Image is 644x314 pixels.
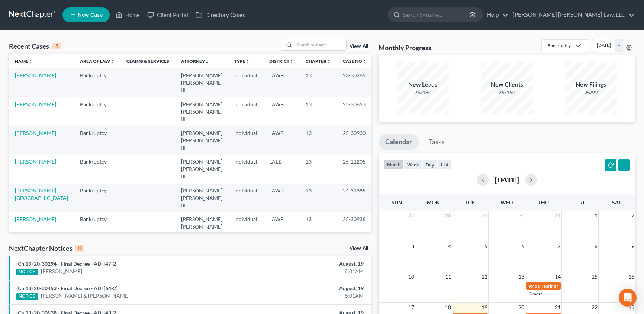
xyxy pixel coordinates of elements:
[294,39,346,50] input: Search by name...
[404,159,422,169] button: week
[263,126,300,155] td: LAWB
[15,72,56,78] a: [PERSON_NAME]
[350,246,368,251] a: View All
[422,134,451,150] a: Tasks
[565,89,617,96] div: 25/92
[483,8,508,22] a: Help
[289,59,294,64] i: unfold_more
[300,68,337,97] td: 13
[245,59,250,64] i: unfold_more
[181,58,209,64] a: Attorneyunfold_more
[74,97,120,126] td: Bankruptcy
[15,158,56,165] a: [PERSON_NAME]
[15,216,56,222] a: [PERSON_NAME]
[263,155,300,184] td: LAEB
[392,199,402,205] span: Sun
[444,272,452,281] span: 11
[518,272,525,281] span: 13
[228,212,263,241] td: Individual
[337,126,373,155] td: 25-30930
[484,242,488,251] span: 5
[110,59,115,64] i: unfold_more
[269,58,294,64] a: Districtunfold_more
[326,59,331,64] i: unfold_more
[557,242,561,251] span: 7
[306,58,331,64] a: Chapterunfold_more
[80,58,115,64] a: Area of Lawunfold_more
[408,303,415,312] span: 17
[112,8,144,22] a: Home
[228,184,263,212] td: Individual
[447,242,452,251] span: 4
[408,211,415,220] span: 27
[74,155,120,184] td: Bankruptcy
[422,159,438,169] button: day
[263,212,300,241] td: LAWB
[548,42,571,49] div: Bankruptcy
[253,268,364,275] div: 8:01AM
[16,260,117,267] a: (Ch 13) 20-30294 - Final Decree - ADI [47-2]
[591,272,598,281] span: 15
[576,199,584,205] span: Fri
[300,97,337,126] td: 13
[518,211,525,220] span: 30
[410,242,415,251] span: 3
[28,59,33,64] i: unfold_more
[495,176,519,184] h2: [DATE]
[75,245,84,252] div: 10
[337,212,373,241] td: 25-30936
[518,303,525,312] span: 20
[74,184,120,212] td: Bankruptcy
[192,8,249,22] a: Directory Cases
[15,187,68,201] a: [PERSON_NAME][GEOGRAPHIC_DATA]
[52,43,61,49] div: 15
[234,58,250,64] a: Typeunfold_more
[337,184,373,212] td: 24-31385
[528,283,540,289] span: 9:45a
[175,68,228,97] td: [PERSON_NAME] [PERSON_NAME] III
[631,211,635,220] span: 2
[9,42,61,51] div: Recent Cases
[554,211,561,220] span: 31
[350,44,368,49] a: View All
[15,101,56,107] a: [PERSON_NAME]
[403,8,471,22] input: Search by name...
[78,12,103,18] span: New Case
[300,126,337,155] td: 13
[527,291,543,297] a: +3 more
[509,8,635,22] a: [PERSON_NAME] [PERSON_NAME] Law, LLC
[397,89,449,96] div: 76/180
[481,211,488,220] span: 29
[481,89,533,96] div: 25/150
[337,97,373,126] td: 25-30653
[408,272,415,281] span: 10
[619,289,637,307] div: Open Intercom Messenger
[379,134,419,150] a: Calendar
[521,242,525,251] span: 6
[628,272,635,281] span: 16
[300,184,337,212] td: 13
[337,68,373,97] td: 23-30285
[263,97,300,126] td: LAWB
[253,285,364,292] div: August, 19
[438,159,452,169] button: list
[594,242,598,251] span: 8
[481,303,488,312] span: 19
[263,184,300,212] td: LAWB
[300,155,337,184] td: 13
[253,260,364,268] div: August, 19
[16,269,38,275] div: NOTICE
[538,199,549,205] span: Thu
[263,68,300,97] td: LAWB
[397,80,449,89] div: New Leads
[628,303,635,312] span: 23
[444,303,452,312] span: 18
[565,80,617,89] div: New Filings
[379,43,431,52] h3: Monthly Progress
[554,272,561,281] span: 14
[540,283,598,289] span: Hearing for [PERSON_NAME]
[16,293,38,300] div: NOTICE
[554,303,561,312] span: 21
[384,159,404,169] button: month
[500,199,513,205] span: Wed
